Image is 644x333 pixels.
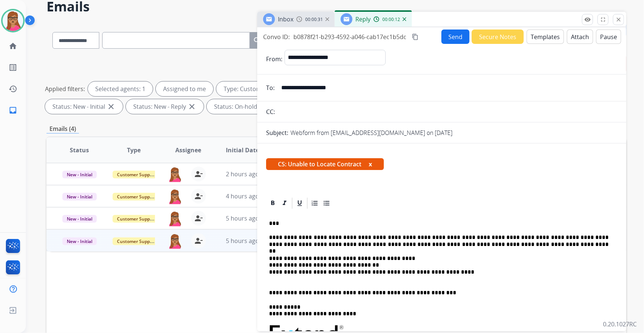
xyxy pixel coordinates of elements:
div: Italic [279,198,290,209]
span: 2 hours ago [226,170,259,178]
span: 00:00:12 [382,17,400,22]
mat-icon: search [253,36,262,45]
div: Underline [294,198,305,209]
img: agent-avatar [168,233,182,249]
button: Secure Notes [472,30,524,44]
button: x [369,160,372,169]
button: Pause [596,30,621,44]
span: Customer Support [113,215,161,223]
span: 00:00:31 [305,17,323,22]
mat-icon: fullscreen [600,16,606,23]
div: Bullet List [321,198,332,209]
p: CC: [266,107,275,116]
button: Attach [567,30,593,44]
p: Subject: [266,128,288,137]
img: agent-avatar [168,211,182,226]
img: avatar [3,10,23,31]
div: Type: Customer Support [216,81,310,96]
span: New - Initial [62,171,97,178]
span: Assignee [175,146,201,155]
span: 4 hours ago [226,192,259,200]
div: Status: New - Initial [45,99,123,114]
p: From: [266,55,282,63]
span: Reply [355,15,371,23]
span: b0878f21-b293-4592-a046-cab17ec1b5dc [293,33,406,41]
mat-icon: person_remove [194,236,203,245]
button: Templates [527,30,564,44]
p: Webform from [EMAIL_ADDRESS][DOMAIN_NAME] on [DATE] [290,128,452,137]
mat-icon: list_alt [8,63,17,72]
mat-icon: close [615,16,622,23]
p: Convo ID: [263,32,290,41]
mat-icon: close [107,102,116,111]
div: Assigned to me [156,81,213,96]
span: 5 hours ago [226,237,259,245]
span: Initial Date [226,146,259,155]
mat-icon: content_copy [412,34,419,40]
span: New - Initial [62,237,97,245]
img: agent-avatar [168,167,182,182]
div: Selected agents: 1 [88,81,153,96]
p: Emails (4) [47,124,79,133]
div: Status: New - Reply [126,99,204,114]
p: To: [266,83,275,92]
span: Status [70,146,89,155]
span: New - Initial [62,215,97,223]
div: Status: On-hold – Internal [207,99,303,114]
button: Send [441,30,469,44]
mat-icon: home [8,42,17,51]
span: Inbox [278,15,293,23]
mat-icon: person_remove [194,192,203,201]
mat-icon: person_remove [194,214,203,223]
img: agent-avatar [168,189,182,204]
p: Applied filters: [45,84,85,93]
span: Type [127,146,141,155]
mat-icon: history [8,84,17,93]
span: Customer Support [113,193,161,201]
div: Bold [267,198,278,209]
span: Customer Support [113,171,161,178]
span: New - Initial [62,193,97,201]
mat-icon: remove_red_eye [584,16,591,23]
div: Ordered List [309,198,320,209]
span: CS: Unable to Locate Contract [266,158,384,170]
p: 0.20.1027RC [603,320,637,329]
mat-icon: inbox [8,106,17,115]
mat-icon: person_remove [194,170,203,178]
span: 5 hours ago [226,214,259,222]
span: Customer Support [113,237,161,245]
mat-icon: close [187,102,196,111]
